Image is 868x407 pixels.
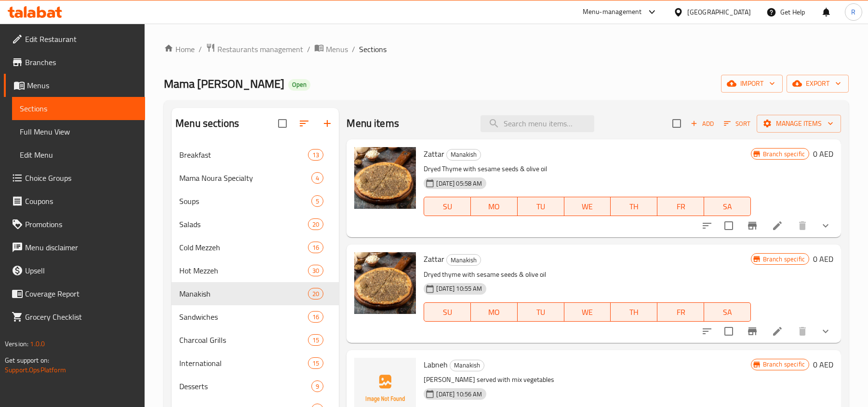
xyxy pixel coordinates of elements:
button: WE [564,302,611,322]
span: WE [568,200,607,214]
span: 16 [308,243,323,252]
span: 20 [308,289,323,298]
span: Desserts [179,380,311,392]
p: Dryed thyme with sesame seeds & olive oil [424,269,750,281]
p: [PERSON_NAME] served with mix vegetables [424,374,750,386]
span: 13 [308,150,323,160]
span: Select section [667,113,687,134]
span: Select all sections [272,113,293,134]
div: Manakish [446,254,481,266]
span: Restaurants management [217,43,303,55]
a: Full Menu View [12,120,145,143]
div: International15 [172,352,339,375]
div: items [311,380,323,392]
div: Cold Mezzeh16 [172,236,339,259]
button: MO [471,197,518,216]
div: Charcoal Grills [179,334,308,346]
div: items [308,265,323,276]
span: Sections [359,43,387,55]
span: Soups [179,195,311,207]
span: Manakish [179,288,308,299]
div: [GEOGRAPHIC_DATA] [687,7,751,17]
button: delete [791,320,814,343]
a: Support.OpsPlatform [5,364,66,376]
span: Zattar [424,147,444,161]
span: TH [614,305,654,319]
span: 5 [312,197,323,206]
span: Add [689,118,715,129]
div: Salads20 [172,213,339,236]
span: Sort items [718,116,757,131]
div: items [308,218,323,230]
span: Manakish [450,360,484,371]
span: Version: [5,338,28,350]
span: FR [661,305,700,319]
input: search [481,115,594,132]
a: Upsell [4,259,145,282]
span: Get support on: [5,354,49,366]
button: Add [687,116,718,131]
div: Mama Noura Specialty [179,172,311,184]
div: items [308,334,323,346]
a: Choice Groups [4,166,145,190]
span: Branch specific [759,360,809,369]
span: Menus [27,80,137,91]
span: TU [521,200,561,214]
div: Breakfast13 [172,143,339,166]
span: Add item [687,116,718,131]
span: 16 [308,312,323,322]
svg: Show Choices [820,220,831,231]
div: items [308,242,323,253]
a: Home [164,43,195,55]
span: Choice Groups [25,172,137,184]
span: TU [521,305,561,319]
span: 4 [312,174,323,183]
span: Branch specific [759,255,809,264]
button: TU [518,197,564,216]
a: Promotions [4,213,145,236]
span: SA [708,305,747,319]
span: Salads [179,218,308,230]
span: Manakish [447,255,481,266]
button: SU [424,302,471,322]
div: Mama Noura Specialty4 [172,166,339,190]
span: Sort [724,118,750,129]
span: Full Menu View [20,126,137,137]
h6: 0 AED [813,358,833,371]
span: FR [661,200,700,214]
a: Coupons [4,190,145,213]
button: delete [791,214,814,237]
span: International [179,357,308,369]
button: Sort [721,116,753,131]
span: 15 [308,359,323,368]
a: Menus [314,43,348,55]
span: Hot Mezzeh [179,265,308,276]
div: Charcoal Grills15 [172,328,339,352]
button: FR [657,197,704,216]
button: sort-choices [695,320,719,343]
button: SA [704,197,751,216]
button: SA [704,302,751,322]
div: Open [288,79,310,91]
img: Zattar [354,147,416,209]
span: Branches [25,56,137,68]
button: show more [814,214,837,237]
span: SU [428,200,467,214]
span: Coverage Report [25,288,137,299]
span: Branch specific [759,149,809,159]
li: / [199,43,202,55]
span: export [794,78,841,90]
span: import [729,78,775,90]
nav: breadcrumb [164,43,849,55]
li: / [307,43,310,55]
span: Select to update [719,321,739,341]
div: items [311,172,323,184]
img: Zattar [354,252,416,314]
span: SA [708,200,747,214]
div: Breakfast [179,149,308,161]
span: Menus [326,43,348,55]
button: sort-choices [695,214,719,237]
